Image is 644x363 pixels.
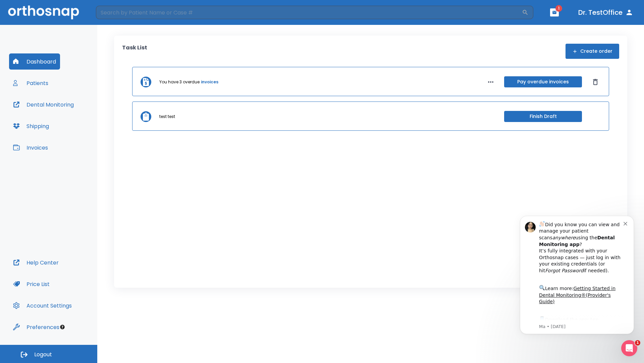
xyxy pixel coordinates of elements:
[201,79,218,85] a: invoices
[96,6,522,19] input: Search by Patient Name or Case #
[34,351,52,358] span: Logout
[9,276,54,292] button: Price List
[510,207,644,360] iframe: Intercom notifications message
[9,139,52,156] button: Invoices
[9,297,76,314] button: Account Settings
[504,111,582,122] button: Finish Draft
[8,5,79,19] img: Orthosnap
[635,340,640,346] span: 1
[9,96,78,113] button: Dental Monitoring
[59,324,65,330] div: Tooltip anchor
[621,340,637,356] iframe: Intercom live chat
[9,319,63,335] button: Preferences
[9,75,52,91] button: Patients
[159,114,175,120] p: test test
[122,44,147,59] p: Task List
[9,53,60,70] button: Dashboard
[590,77,601,87] button: Dismiss
[566,44,619,59] button: Create order
[504,76,582,87] button: Pay overdue invoices
[9,254,63,271] button: Help Center
[555,5,562,12] span: 1
[9,118,53,134] button: Shipping
[576,6,636,18] button: Dr. TestOffice
[159,79,200,85] p: You have 3 overdue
